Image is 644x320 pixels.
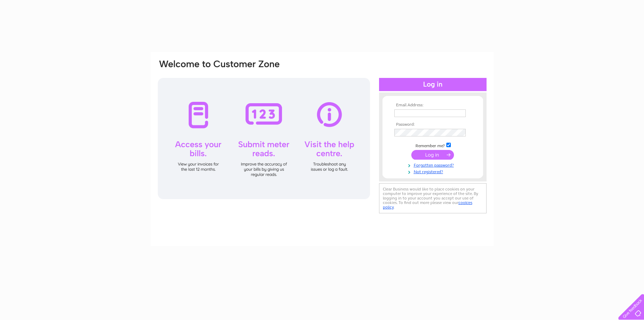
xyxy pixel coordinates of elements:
a: cookies policy [383,200,472,210]
div: Clear Business would like to place cookies on your computer to improve your experience of the sit... [379,183,487,213]
th: Password: [393,122,473,127]
th: Email Address: [393,103,473,108]
td: Remember me? [393,142,473,149]
a: Not registered? [394,168,473,175]
a: Forgotten password? [394,161,473,168]
input: Submit [411,150,454,160]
